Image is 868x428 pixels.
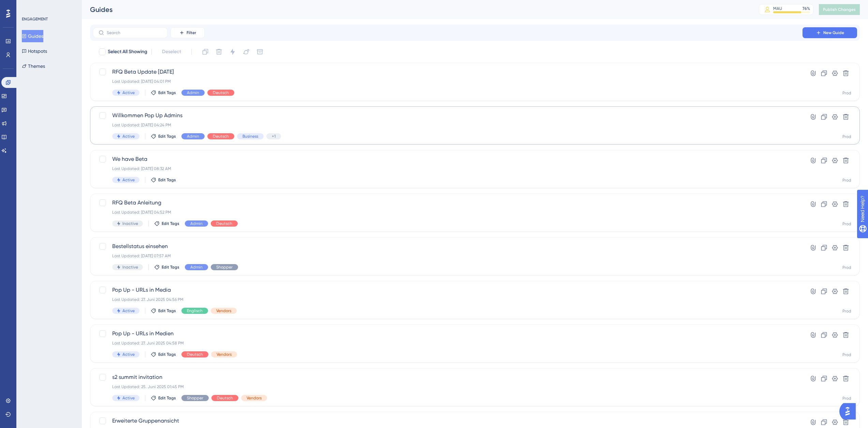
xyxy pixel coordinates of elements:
[122,264,138,270] span: Inactive
[162,48,181,56] span: Deselect
[112,210,783,215] div: Last Updated: [DATE] 04:52 PM
[112,242,783,250] span: Bestellstatus einsehen
[112,373,783,381] span: s2 summit invitation
[107,30,162,35] input: Search
[216,308,231,314] span: Vendors
[842,265,851,270] div: Prod
[187,134,199,139] span: Admin
[22,30,43,42] button: Guides
[217,352,232,357] span: Vendors
[842,90,851,96] div: Prod
[122,221,138,226] span: Inactive
[842,308,851,314] div: Prod
[819,4,860,15] button: Publish Changes
[187,30,196,35] span: Filter
[154,221,179,226] button: Edit Tags
[151,395,176,401] button: Edit Tags
[187,395,203,401] span: Shopper
[112,199,783,207] span: RFQ Beta Anleitung
[158,308,176,314] span: Edit Tags
[842,178,851,183] div: Prod
[122,352,135,357] span: Active
[839,401,860,422] iframe: UserGuiding AI Assistant Launcher
[242,134,258,139] span: Business
[112,122,783,128] div: Last Updated: [DATE] 04:24 PM
[187,90,199,95] span: Admin
[217,395,233,401] span: Deutsch
[842,352,851,357] div: Prod
[122,177,135,183] span: Active
[112,68,783,76] span: RFQ Beta Update [DATE]
[158,134,176,139] span: Edit Tags
[823,7,856,12] span: Publish Changes
[158,177,176,183] span: Edit Tags
[216,221,232,226] span: Deutsch
[190,221,203,226] span: Admin
[151,308,176,314] button: Edit Tags
[108,48,147,56] span: Select All Showing
[122,395,135,401] span: Active
[22,45,47,57] button: Hotspots
[247,395,262,401] span: Vendors
[272,134,276,139] span: +1
[112,417,783,425] span: Erweiterte Gruppenansicht
[213,90,229,95] span: Deutsch
[151,352,176,357] button: Edit Tags
[112,384,783,389] div: Last Updated: 25. Juni 2025 01:45 PM
[112,286,783,294] span: Pop Up - URLs in Media
[112,253,783,259] div: Last Updated: [DATE] 07:57 AM
[213,134,229,139] span: Deutsch
[162,221,179,226] span: Edit Tags
[151,177,176,183] button: Edit Tags
[112,340,783,346] div: Last Updated: 27. Juni 2025 04:58 PM
[16,2,43,10] span: Need Help?
[803,6,810,11] div: 76 %
[842,134,851,139] div: Prod
[158,352,176,357] span: Edit Tags
[112,155,783,163] span: We have Beta
[90,5,742,14] div: Guides
[112,330,783,338] span: Pop Up - URLs in Medien
[22,16,48,22] div: ENGAGEMENT
[154,264,179,270] button: Edit Tags
[187,308,203,314] span: Englisch
[803,27,857,38] button: New Guide
[158,90,176,95] span: Edit Tags
[151,134,176,139] button: Edit Tags
[112,297,783,302] div: Last Updated: 27. Juni 2025 04:56 PM
[216,264,233,270] span: Shopper
[151,90,176,95] button: Edit Tags
[122,90,135,95] span: Active
[773,6,782,11] div: MAU
[156,46,187,58] button: Deselect
[112,166,783,171] div: Last Updated: [DATE] 08:32 AM
[187,352,203,357] span: Deutsch
[112,111,783,120] span: Willkommen Pop Up Admins
[842,396,851,401] div: Prod
[823,30,844,35] span: New Guide
[122,308,135,314] span: Active
[171,27,205,38] button: Filter
[162,264,179,270] span: Edit Tags
[22,60,45,72] button: Themes
[190,264,203,270] span: Admin
[122,134,135,139] span: Active
[112,79,783,84] div: Last Updated: [DATE] 04:01 PM
[158,395,176,401] span: Edit Tags
[842,221,851,227] div: Prod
